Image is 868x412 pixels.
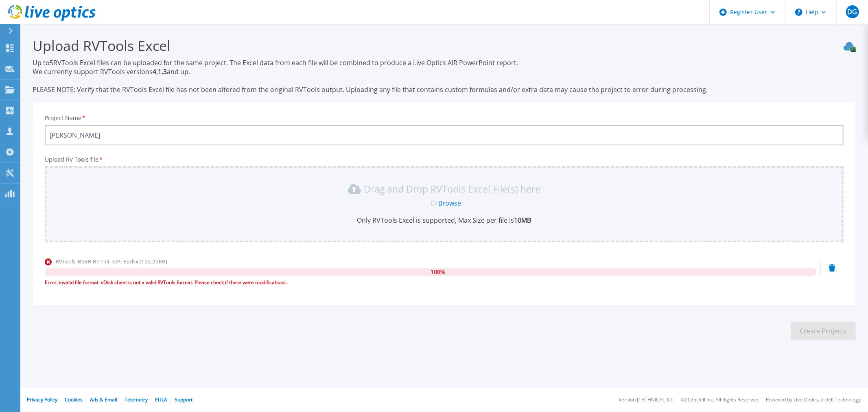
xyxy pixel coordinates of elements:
[33,58,856,94] p: Up to 5 RVTools Excel files can be uploaded for the same project. The Excel data from each file w...
[514,216,531,225] b: 10MB
[155,396,167,403] a: EULA
[175,396,192,403] a: Support
[56,258,167,265] span: RVTools_BSBR-Berrini_[DATE].xlsx (152.29KB)
[50,182,839,225] div: Drag and Drop RVTools Excel File(s) here OrBrowseOnly RVTools Excel is supported, Max Size per fi...
[33,36,856,55] h3: Upload RVTools Excel
[364,185,541,193] p: Drag and Drop RVTools Excel File(s) here
[431,199,438,208] span: Or
[45,156,844,163] p: Upload RV Tools file
[791,322,856,340] button: Create Projects
[45,125,844,145] input: Enter Project Name
[619,397,673,403] li: Version: [TECHNICAL_ID]
[438,199,461,208] a: Browse
[45,278,816,287] div: Error, invalid file format. vDisk sheet is not a valid RVTools format. Please check if there were...
[45,115,86,121] label: Project Name
[153,67,167,76] strong: 4.1.3
[431,268,445,276] span: 100 %
[90,396,117,403] a: Ads & Email
[681,397,759,403] li: © 2025 Dell Inc. All Rights Reserved
[766,397,861,403] li: Powered by Live Optics, a Dell Technology
[847,9,857,15] span: DG
[125,396,148,403] a: Telemetry
[65,396,83,403] a: Cookies
[27,396,57,403] a: Privacy Policy
[50,216,839,225] p: Only RVTools Excel is supported, Max Size per file is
